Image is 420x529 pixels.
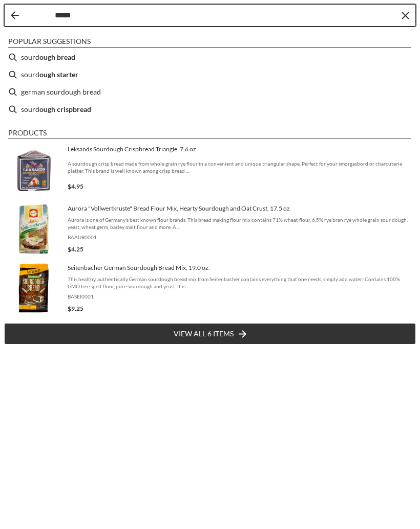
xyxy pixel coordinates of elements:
span: View all 6 items [174,328,234,339]
span: BASEI0001 [68,293,412,300]
a: Seitenbacher German Sourdough Bread Mix, 19.0 oz.This healthy, authentically German sourdough bre... [8,263,412,314]
span: $9.25 [68,305,83,312]
li: Products [8,128,411,139]
span: A sourdough crisp bread made from whole grain rye flour in a convenient and unique triangular sha... [68,160,412,174]
button: Clear [400,10,410,20]
b: ough starter [39,68,78,80]
span: This healthy, authentically German sourdough bread mix from Seitenbacher contains everything that... [68,275,412,290]
li: sourdough crispbread [4,101,416,118]
span: $4.25 [68,245,83,253]
b: ough bread [39,51,75,63]
li: Aurora "Vollwertkruste" Bread Flour Mix, Hearty Sourdough and Oat Crust, 17.5 oz [4,199,416,259]
span: Aurora "Vollwertkruste" Bread Flour Mix, Hearty Sourdough and Oat Crust, 17.5 oz [68,204,412,213]
li: Seitenbacher German Sourdough Bread Mix, 19.0 oz. [4,259,416,318]
a: Leksands Sourdough CrispbreadLeksands Sourdough Crispbread Triangle, 7.6 ozA sourdough crisp brea... [8,144,412,195]
span: $4.95 [68,182,83,190]
li: Leksands Sourdough Crispbread Triangle, 7.6 oz [4,140,416,199]
li: View all 6 items [4,323,416,344]
li: sourdough starter [4,66,416,83]
li: Popular suggestions [8,37,411,48]
span: Leksands Sourdough Crispbread Triangle, 7.6 oz [68,145,412,153]
span: Seitenbacher German Sourdough Bread Mix, 19.0 oz. [68,264,412,272]
button: Back [11,11,19,19]
b: ough crispbread [39,103,91,115]
a: Aurora "Vollwertkruste" Bread Flour Mix, Hearty Sourdough and Oat Crust, 17.5 ozAurora is one of ... [8,203,412,255]
span: BAAUR0001 [68,234,412,241]
span: Aurora is one of Germany's best known flour brands. This bread making flour mix contains 71% whea... [68,216,412,231]
li: sourdough bread [4,49,416,66]
img: Leksands Sourdough Crispbread [8,144,59,195]
li: german sourdough bread [4,83,416,101]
